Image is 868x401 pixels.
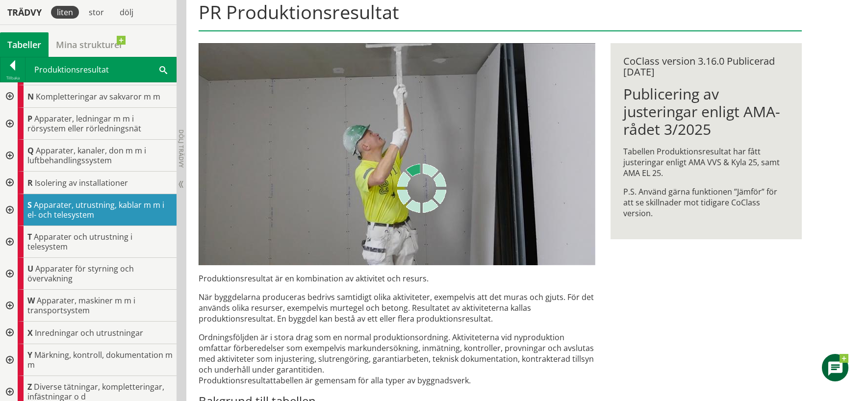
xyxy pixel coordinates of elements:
[27,327,33,338] span: X
[27,200,164,220] span: Apparater, utrustning, kablar m m i el- och telesystem
[159,64,167,75] span: Sök i tabellen
[177,129,185,168] span: Dölj trädvy
[27,231,132,252] span: Apparater och utrustning i telesystem
[27,263,134,284] span: Apparater för styrning och övervakning
[35,327,143,338] span: Inredningar och utrustningar
[36,91,160,102] span: Kompletteringar av sakvaror m m
[623,146,789,178] p: Tabellen Produktionsresultat har fått justeringar enligt AMA VVS & Kyla 25, samt AMA EL 25.
[27,295,135,316] span: Apparater, maskiner m m i transportsystem
[27,113,141,134] span: Apparater, ledningar m m i rörsystem eller rörledningsnät
[623,186,789,219] p: P.S. Använd gärna funktionen ”Jämför” för att se skillnader mot tidigare CoClass version.
[27,145,34,156] span: Q
[27,177,33,188] span: R
[49,32,130,57] a: Mina strukturer
[623,85,789,138] h1: Publicering av justeringar enligt AMA-rådet 3/2025
[114,6,139,19] div: dölj
[27,91,34,102] span: N
[27,231,32,242] span: T
[27,350,173,370] span: Märkning, kontroll, dokumentation m m
[623,56,789,77] div: CoClass version 3.16.0 Publicerad [DATE]
[35,177,128,188] span: Isolering av installationer
[26,57,176,82] div: Produktionsresultat
[51,6,79,19] div: liten
[199,332,595,386] p: Ordningsföljden är i stora drag som en normal produktionsordning. Aktiviteterna vid nyproduktion ...
[199,1,801,31] h1: PR Produktionsresultat
[27,381,32,392] span: Z
[27,145,146,166] span: Apparater, kanaler, don m m i luftbehandlingssystem
[27,263,33,274] span: U
[27,350,32,360] span: Y
[199,43,595,265] img: pr-tabellen-spackling-tak-3.jpg
[397,164,446,213] img: Laddar
[2,7,47,18] div: Trädvy
[83,6,110,19] div: stor
[27,200,32,210] span: S
[199,292,595,324] p: När byggdelarna produceras bedrivs samtidigt olika aktiviteter, exempelvis att det muras och gjut...
[27,295,35,306] span: W
[199,273,595,284] p: Produktionsresultat är en kombination av aktivitet och resurs.
[27,113,32,124] span: P
[0,74,25,82] div: Tillbaka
